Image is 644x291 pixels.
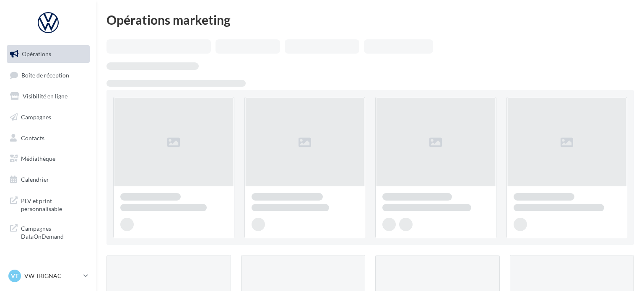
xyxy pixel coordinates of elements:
[5,171,91,188] a: Calendrier
[21,113,51,121] span: Campagnes
[5,192,91,216] a: PLV et print personnalisable
[7,268,90,284] a: VT VW TRIGNAC
[5,219,91,244] a: Campagnes DataOnDemand
[5,45,91,63] a: Opérations
[11,272,18,280] span: VT
[21,176,49,183] span: Calendrier
[5,129,91,147] a: Contacts
[21,195,86,213] span: PLV et print personnalisable
[5,150,91,167] a: Médiathèque
[106,13,634,26] div: Opérations marketing
[5,88,91,105] a: Visibilité en ligne
[24,272,80,280] p: VW TRIGNAC
[21,223,86,241] span: Campagnes DataOnDemand
[21,134,44,141] span: Contacts
[23,93,68,100] span: Visibilité en ligne
[21,71,69,78] span: Boîte de réception
[5,108,91,126] a: Campagnes
[22,50,51,57] span: Opérations
[21,155,55,162] span: Médiathèque
[5,66,91,84] a: Boîte de réception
